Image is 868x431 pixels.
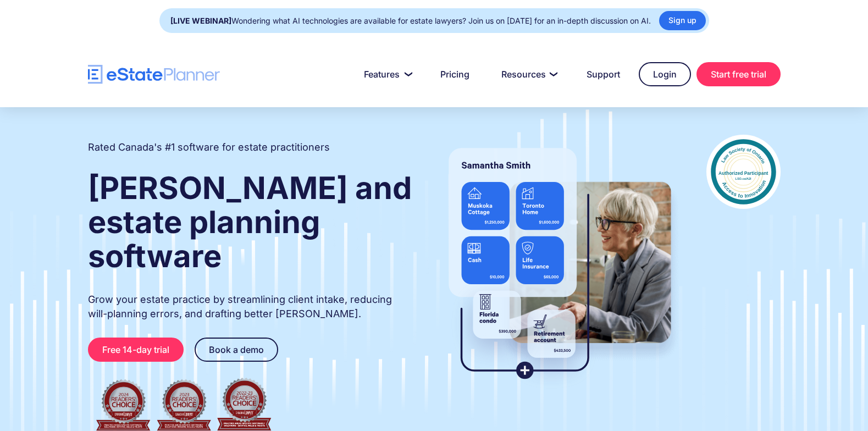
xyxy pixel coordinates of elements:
strong: [LIVE WEBINAR] [170,16,231,25]
a: Book a demo [195,338,278,362]
a: Free 14-day trial [88,338,184,362]
img: estate planner showing wills to their clients, using eState Planner, a leading estate planning so... [435,135,684,393]
p: Grow your estate practice by streamlining client intake, reducing will-planning errors, and draft... [88,292,413,321]
a: Features [351,63,422,85]
a: Sign up [659,11,706,30]
a: Login [639,62,691,86]
a: home [88,65,220,84]
div: Wondering what AI technologies are available for estate lawyers? Join us on [DATE] for an in-dept... [170,13,651,29]
h2: Rated Canada's #1 software for estate practitioners [88,140,330,154]
a: Support [573,63,633,85]
a: Start free trial [696,62,781,86]
strong: [PERSON_NAME] and estate planning software [88,169,412,275]
a: Resources [488,63,568,85]
a: Pricing [427,63,483,85]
